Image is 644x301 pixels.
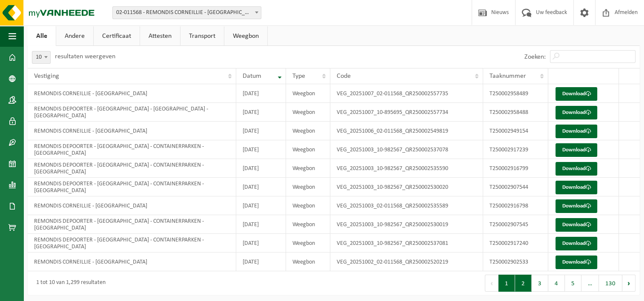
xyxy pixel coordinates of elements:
a: Transport [180,26,224,46]
td: [DATE] [236,253,286,271]
td: [DATE] [236,122,286,140]
a: Download [555,143,597,157]
button: 3 [532,275,548,292]
td: VEG_20251003_10-982567_QR250002537081 [330,234,484,253]
button: 2 [515,275,532,292]
td: [DATE] [236,84,286,103]
span: … [581,275,599,292]
a: Download [555,162,597,176]
span: Type [292,73,305,80]
td: Weegbon [286,234,330,253]
a: Download [555,125,597,138]
td: Weegbon [286,196,330,215]
td: REMONDIS DEPOORTER - [GEOGRAPHIC_DATA] - CONTAINERPARKEN - [GEOGRAPHIC_DATA] [28,159,236,178]
td: Weegbon [286,159,330,178]
span: 02-011568 - REMONDIS CORNEILLIE - BRUGGE [112,6,261,19]
td: REMONDIS CORNEILLIE - [GEOGRAPHIC_DATA] [28,122,236,140]
a: Download [555,237,597,250]
td: VEG_20251002_02-011568_QR250002520219 [330,253,484,271]
td: [DATE] [236,140,286,159]
td: VEG_20251006_02-011568_QR250002549819 [330,122,484,140]
td: Weegbon [286,178,330,196]
td: REMONDIS CORNEILLIE - [GEOGRAPHIC_DATA] [28,196,236,215]
a: Download [555,218,597,232]
td: REMONDIS CORNEILLIE - [GEOGRAPHIC_DATA] [28,84,236,103]
a: Certificaat [94,26,140,46]
td: [DATE] [236,234,286,253]
td: [DATE] [236,196,286,215]
td: REMONDIS DEPOORTER - [GEOGRAPHIC_DATA] - [GEOGRAPHIC_DATA] - [GEOGRAPHIC_DATA] [28,103,236,122]
button: Next [622,275,635,292]
td: Weegbon [286,84,330,103]
td: T250002916798 [483,196,548,215]
td: T250002958489 [483,84,548,103]
span: Taaknummer [489,73,526,80]
a: Download [555,256,597,269]
span: 10 [32,51,50,63]
td: T250002907544 [483,178,548,196]
a: Download [555,199,597,213]
td: Weegbon [286,103,330,122]
td: T250002917239 [483,140,548,159]
span: 02-011568 - REMONDIS CORNEILLIE - BRUGGE [113,7,261,19]
a: Andere [56,26,93,46]
button: 1 [498,275,515,292]
td: T250002958488 [483,103,548,122]
td: T250002902533 [483,253,548,271]
td: VEG_20251003_10-982567_QR250002530020 [330,178,484,196]
td: REMONDIS DEPOORTER - [GEOGRAPHIC_DATA] - CONTAINERPARKEN - [GEOGRAPHIC_DATA] [28,215,236,234]
td: VEG_20251003_10-982567_QR250002530019 [330,215,484,234]
td: REMONDIS CORNEILLIE - [GEOGRAPHIC_DATA] [28,253,236,271]
a: Weegbon [224,26,267,46]
td: Weegbon [286,140,330,159]
label: Zoeken: [524,54,546,60]
td: [DATE] [236,159,286,178]
td: T250002916799 [483,159,548,178]
td: T250002907545 [483,215,548,234]
div: 1 tot 10 van 1,299 resultaten [32,275,106,291]
td: REMONDIS DEPOORTER - [GEOGRAPHIC_DATA] - CONTAINERPARKEN - [GEOGRAPHIC_DATA] [28,140,236,159]
span: Code [337,73,351,80]
td: Weegbon [286,122,330,140]
a: Download [555,87,597,101]
td: [DATE] [236,103,286,122]
a: Alle [28,26,56,46]
span: Datum [243,73,261,80]
span: Vestiging [34,73,59,80]
td: Weegbon [286,253,330,271]
td: T250002917240 [483,234,548,253]
button: 4 [548,275,565,292]
td: REMONDIS DEPOORTER - [GEOGRAPHIC_DATA] - CONTAINERPARKEN - [GEOGRAPHIC_DATA] [28,234,236,253]
td: VEG_20251003_02-011568_QR250002535589 [330,196,484,215]
a: Download [555,106,597,119]
td: Weegbon [286,215,330,234]
td: VEG_20251007_02-011568_QR250002557735 [330,84,484,103]
button: 5 [565,275,581,292]
label: resultaten weergeven [55,53,115,60]
td: VEG_20251003_10-982567_QR250002535590 [330,159,484,178]
span: 10 [32,51,51,64]
td: T250002949154 [483,122,548,140]
a: Attesten [140,26,180,46]
td: REMONDIS DEPOORTER - [GEOGRAPHIC_DATA] - CONTAINERPARKEN - [GEOGRAPHIC_DATA] [28,178,236,196]
a: Download [555,181,597,194]
td: VEG_20251007_10-895695_QR250002557734 [330,103,484,122]
button: 130 [599,275,622,292]
button: Previous [485,275,498,292]
td: [DATE] [236,178,286,196]
td: [DATE] [236,215,286,234]
td: VEG_20251003_10-982567_QR250002537078 [330,140,484,159]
